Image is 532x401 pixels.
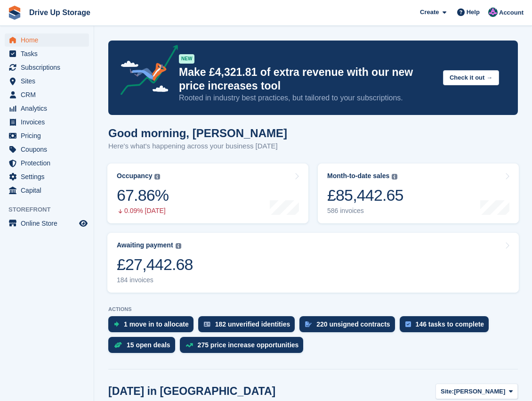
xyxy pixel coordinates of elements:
p: Make £4,321.81 of extra revenue with our new price increases tool [179,65,435,93]
span: Coupons [21,143,77,156]
span: Create [420,8,439,17]
a: menu [5,47,89,60]
a: Preview store [78,218,89,229]
span: Site: [441,387,454,396]
div: 67.86% [117,186,169,205]
a: menu [5,74,89,88]
div: 1 move in to allocate [124,320,189,328]
div: 146 tasks to complete [416,320,484,328]
a: menu [5,184,89,197]
a: menu [5,170,89,183]
a: menu [5,33,89,47]
div: 586 invoices [327,207,403,215]
h2: [DATE] in [GEOGRAPHIC_DATA] [108,385,275,398]
a: 15 open deals [108,337,180,358]
a: Occupancy 67.86% 0.09% [DATE] [107,164,308,223]
img: icon-info-grey-7440780725fd019a000dd9b08b2336e03edf1995a4989e88bcd33f0948082b44.svg [392,174,397,180]
button: Check it out → [443,70,499,86]
img: contract_signature_icon-13c848040528278c33f63329250d36e43548de30e8caae1d1a13099fd9432cc5.svg [305,321,312,327]
div: 220 unsigned contracts [316,320,390,328]
a: menu [5,61,89,74]
span: Home [21,33,77,47]
a: 182 unverified identities [198,316,300,337]
div: Awaiting payment [117,241,173,249]
div: £85,442.65 [327,186,403,205]
img: price_increase_opportunities-93ffe204e8149a01c8c9dc8f82e8f89637d9d84a8eef4429ea346261dce0b2c0.svg [185,343,193,347]
span: CRM [21,88,77,101]
a: 1 move in to allocate [108,316,198,337]
img: deal-1b604bf984904fb50ccaf53a9ad4b4a5d6e5aea283cecdc64d6e3604feb123c2.svg [114,342,122,348]
img: icon-info-grey-7440780725fd019a000dd9b08b2336e03edf1995a4989e88bcd33f0948082b44.svg [154,174,160,180]
a: 220 unsigned contracts [299,316,399,337]
p: Rooted in industry best practices, but tailored to your subscriptions. [179,93,435,103]
a: menu [5,115,89,129]
img: Andy [488,8,498,17]
span: Analytics [21,102,77,115]
img: verify_identity-adf6edd0f0f0b5bbfe63781bf79b02c33cf7c696d77639b501bdc392416b5a36.svg [204,321,210,327]
span: Help [467,8,480,17]
a: Awaiting payment £27,442.68 184 invoices [107,233,519,293]
a: 146 tasks to complete [400,316,494,337]
div: 0.09% [DATE] [117,207,169,215]
span: Capital [21,184,77,197]
span: Tasks [21,47,77,60]
div: Month-to-date sales [327,172,389,180]
p: Here's what's happening across your business [DATE] [108,141,287,152]
div: 184 invoices [117,276,193,284]
span: Subscriptions [21,61,77,74]
span: Account [499,8,524,17]
img: price-adjustments-announcement-icon-8257ccfd72463d97f412b2fc003d46551f7dbcb40ab6d574587a9cd5c0d94... [113,45,178,98]
a: Month-to-date sales £85,442.65 586 invoices [318,164,519,223]
div: Occupancy [117,172,152,180]
p: ACTIONS [108,306,518,312]
img: task-75834270c22a3079a89374b754ae025e5fb1db73e45f91037f5363f120a921f8.svg [405,321,411,327]
div: NEW [179,54,194,64]
a: menu [5,102,89,115]
span: Settings [21,170,77,183]
h1: Good morning, [PERSON_NAME] [108,127,287,139]
div: £27,442.68 [117,255,193,274]
a: Drive Up Storage [25,5,94,20]
div: 15 open deals [127,341,170,349]
span: Sites [21,74,77,88]
div: 182 unverified identities [215,320,290,328]
a: 275 price increase opportunities [180,337,308,358]
a: menu [5,143,89,156]
span: Storefront [8,205,94,214]
span: Protection [21,156,77,170]
img: stora-icon-8386f47178a22dfd0bd8f6a31ec36ba5ce8667c1dd55bd0f319d3a0aa187defe.svg [8,6,22,20]
a: menu [5,129,89,142]
a: menu [5,217,89,230]
img: move_ins_to_allocate_icon-fdf77a2bb77ea45bf5b3d319d69a93e2d87916cf1d5bf7949dd705db3b84f3ca.svg [114,321,119,327]
div: 275 price increase opportunities [198,341,299,349]
a: menu [5,156,89,170]
span: Online Store [21,217,77,230]
span: [PERSON_NAME] [454,387,505,396]
button: Site: [PERSON_NAME] [435,384,518,399]
span: Pricing [21,129,77,142]
span: Invoices [21,115,77,129]
a: menu [5,88,89,101]
img: icon-info-grey-7440780725fd019a000dd9b08b2336e03edf1995a4989e88bcd33f0948082b44.svg [176,243,181,249]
